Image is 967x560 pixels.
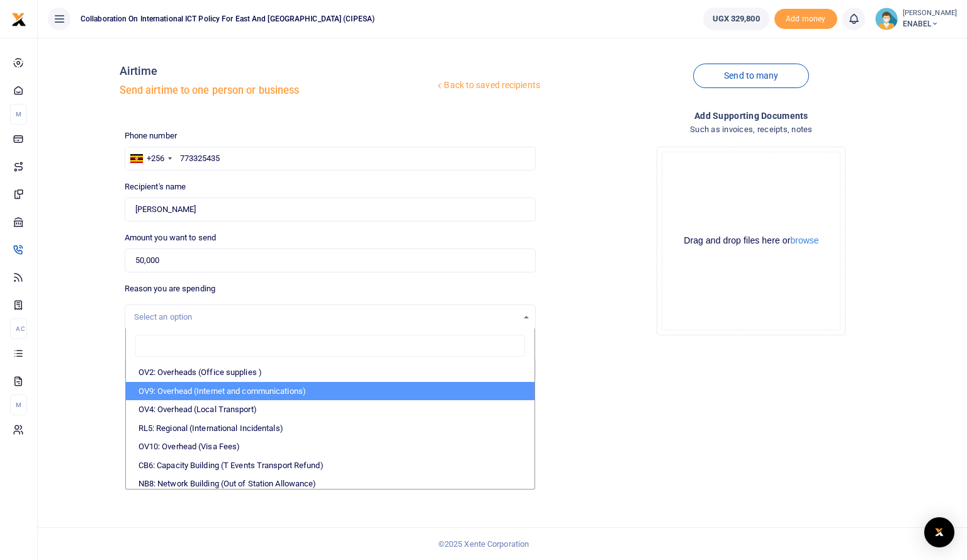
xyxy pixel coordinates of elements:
a: Add money [774,13,837,23]
li: M [10,104,27,125]
span: Collaboration on International ICT Policy For East and [GEOGRAPHIC_DATA] (CIPESA) [76,13,380,25]
li: OV10: Overhead (Visa Fees) [126,437,534,456]
li: RL5: Regional (International Incidentals) [126,419,534,438]
a: logo-small logo-large logo-large [11,14,26,23]
li: Ac [10,318,27,339]
a: profile-user [PERSON_NAME] ENABEL [875,8,957,30]
label: Recipient's name [125,181,186,193]
li: OV4: Overhead (Local Transport) [126,400,534,419]
li: Wallet ballance [698,8,774,30]
h4: Such as invoices, receipts, notes [546,123,957,137]
div: Select an option [134,311,517,323]
div: File Uploader [657,147,845,335]
div: +256 [147,152,164,165]
span: UGX 329,800 [713,13,760,25]
a: Back to saved recipients [434,74,541,97]
img: logo-small [11,12,26,27]
div: Uganda: +256 [125,147,176,170]
label: Reason you are spending [125,283,215,295]
label: Phone number [125,130,177,142]
a: Send to many [693,64,809,88]
button: browse [790,236,818,245]
label: Memo for this transaction [125,340,218,352]
h5: Send airtime to one person or business [120,84,435,97]
a: UGX 329,800 [703,8,769,30]
small: [PERSON_NAME] [903,8,957,19]
input: Enter extra information [125,357,536,381]
input: Loading name... [125,198,536,221]
div: Open Intercom Messenger [924,517,954,547]
span: ENABEL [903,18,957,30]
label: Amount you want to send [125,232,216,244]
div: Drag and drop files here or [662,235,840,247]
img: profile-user [875,8,898,30]
li: OV2: Overheads (Office supplies ) [126,363,534,382]
span: Add money [774,9,837,30]
input: Enter phone number [125,147,536,171]
h4: Airtime [120,64,435,78]
li: NB8: Network Building (Out of Station Allowance) [126,474,534,493]
li: OV9: Overhead (Internet and communications) [126,382,534,401]
li: Toup your wallet [774,9,837,30]
li: CB6: Capacity Building (T Events Transport Refund) [126,456,534,475]
li: M [10,395,27,415]
input: UGX [125,249,536,272]
h4: Add supporting Documents [546,109,957,123]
